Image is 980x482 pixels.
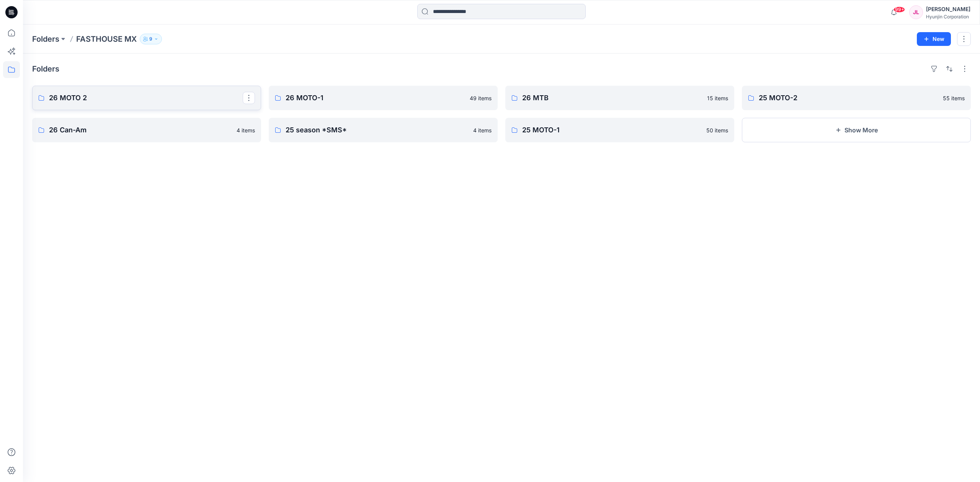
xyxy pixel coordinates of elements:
p: 4 items [473,126,492,134]
p: 26 Can-Am [49,125,232,135]
span: 99+ [893,7,905,13]
p: 50 items [706,126,728,134]
p: 26 MOTO 2 [49,93,243,103]
p: 49 items [470,94,492,102]
h4: Folders [32,64,59,73]
p: 15 items [707,94,728,102]
a: Folders [32,34,59,44]
button: New [917,32,951,46]
p: 25 season *SMS* [286,125,469,135]
a: 26 MOTO-149 items [269,86,498,110]
p: 26 MOTO-1 [286,93,465,103]
a: 25 MOTO-150 items [505,118,734,142]
p: 25 MOTO-2 [759,93,938,103]
p: 25 MOTO-1 [522,125,702,135]
a: 25 season *SMS*4 items [269,118,498,142]
a: 26 Can-Am4 items [32,118,261,142]
p: 4 items [237,126,255,134]
div: [PERSON_NAME] [926,5,970,14]
div: Hyunjin Corporation [926,14,970,20]
div: JL [909,5,923,19]
p: FASTHOUSE MX [76,34,137,44]
a: 25 MOTO-255 items [742,86,971,110]
p: 55 items [943,94,965,102]
button: 9 [140,34,162,44]
button: Show More [742,118,971,142]
a: 26 MTB15 items [505,86,734,110]
a: 26 MOTO 2 [32,86,261,110]
p: 26 MTB [522,93,702,103]
p: 9 [149,35,152,43]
